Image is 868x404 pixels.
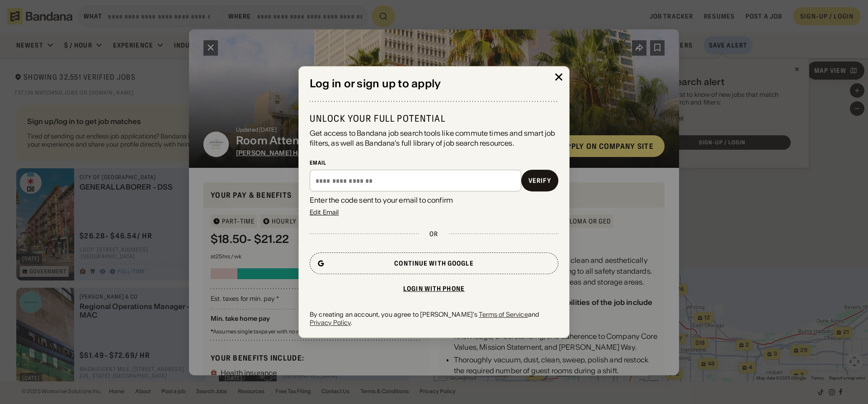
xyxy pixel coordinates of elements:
div: Unlock your full potential [310,113,558,124]
div: By creating an account, you agree to [PERSON_NAME]'s and . [310,310,558,327]
div: Verify [528,177,551,184]
div: Log in or sign up to apply [310,77,558,90]
div: Enter the code sent to your email to confirm [310,195,558,205]
div: Login with phone [403,285,465,292]
div: Email [310,159,558,166]
div: or [429,230,438,238]
div: Get access to Bandana job search tools like commute times and smart job filters, as well as Banda... [310,128,558,148]
div: Edit Email [310,209,339,215]
a: Privacy Policy [310,318,351,327]
div: Continue with Google [394,260,473,266]
a: Terms of Service [479,310,528,318]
